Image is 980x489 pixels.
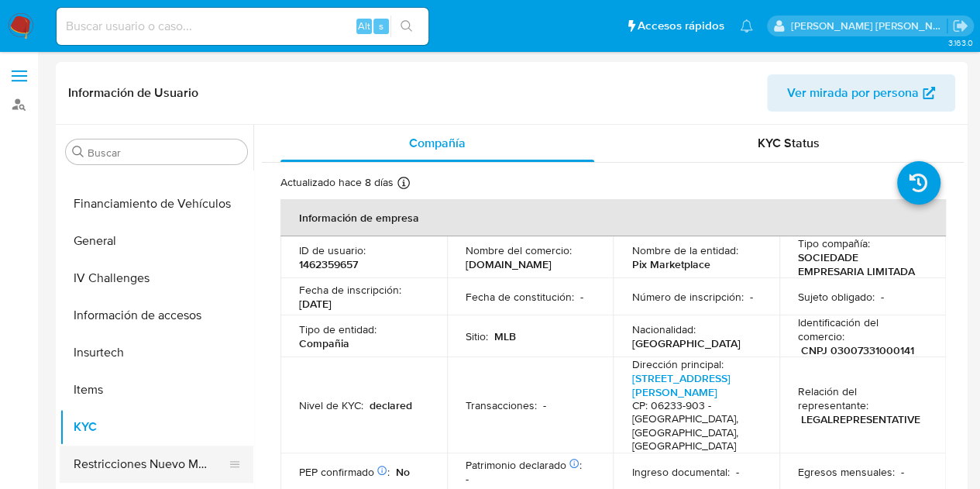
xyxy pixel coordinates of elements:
p: Pix Marketplace [631,257,710,271]
button: IV Challenges [60,260,253,297]
p: PEP confirmado : [299,465,390,479]
p: - [580,290,583,304]
input: Buscar usuario o caso... [57,16,428,36]
p: SOCIEDADE EMPRESARIA LIMITADA [798,250,921,278]
p: Sujeto obligado : [798,290,875,304]
span: Alt [358,19,370,33]
p: 1462359657 [299,257,358,271]
h1: Información de Usuario [68,85,198,101]
span: Accesos rápidos [638,18,724,34]
p: Nivel de KYC : [299,398,363,412]
p: Tipo compañía : [798,236,870,250]
button: Información de accesos [60,297,253,334]
p: Tipo de entidad : [299,322,377,336]
p: Fecha de inscripción : [299,283,401,297]
p: Nacionalidad : [631,322,695,336]
span: Compañía [409,134,466,152]
span: KYC Status [758,134,820,152]
button: Items [60,371,253,408]
button: Financiamiento de Vehículos [60,185,253,222]
p: declared [370,398,412,412]
p: Relación del representante : [798,384,927,412]
p: Nombre de la entidad : [631,243,738,257]
p: LEGALREPRESENTATIVE [801,412,920,426]
p: - [901,465,904,479]
button: search-icon [390,15,422,37]
p: Sitio : [466,329,488,343]
a: Salir [952,18,968,34]
button: KYC [60,408,253,446]
p: CNPJ 03007331000141 [801,343,914,357]
button: Restricciones Nuevo Mundo [60,446,241,483]
p: gloria.villasanti@mercadolibre.com [791,19,947,33]
p: No [396,465,410,479]
p: Identificación del comercio : [798,315,927,343]
a: [STREET_ADDRESS][PERSON_NAME] [631,370,730,400]
button: Buscar [72,146,84,158]
input: Buscar [88,146,241,160]
p: Ingreso documental : [631,465,729,479]
p: Transacciones : [466,398,537,412]
span: Ver mirada por persona [787,74,919,112]
button: Insurtech [60,334,253,371]
p: [GEOGRAPHIC_DATA] [631,336,740,350]
p: - [543,398,546,412]
p: - [466,472,469,486]
p: - [749,290,752,304]
p: MLB [494,329,516,343]
p: Número de inscripción : [631,290,743,304]
p: - [735,465,738,479]
p: Fecha de constitución : [466,290,574,304]
p: Egresos mensuales : [798,465,895,479]
button: Ver mirada por persona [767,74,955,112]
p: Nombre del comercio : [466,243,572,257]
p: - [881,290,884,304]
button: General [60,222,253,260]
p: Dirección principal : [631,357,723,371]
p: [DOMAIN_NAME] [466,257,552,271]
p: [DATE] [299,297,332,311]
a: Notificaciones [740,19,753,33]
th: Información de empresa [280,199,946,236]
p: Actualizado hace 8 días [280,175,394,190]
p: ID de usuario : [299,243,366,257]
span: s [379,19,383,33]
h4: CP: 06233-903 - [GEOGRAPHIC_DATA], [GEOGRAPHIC_DATA], [GEOGRAPHIC_DATA] [631,399,755,453]
p: Patrimonio declarado : [466,458,582,472]
p: Compañia [299,336,349,350]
